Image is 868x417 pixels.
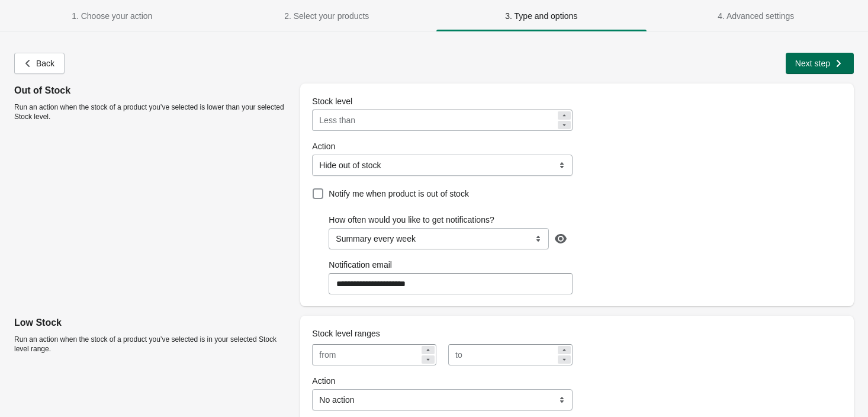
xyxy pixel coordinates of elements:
span: Action [312,376,335,386]
span: 1. Choose your action [72,11,152,21]
span: Notification email [329,260,392,270]
div: to [455,348,462,362]
p: Low Stock [14,316,291,330]
span: Notify me when product is out of stock [329,189,469,198]
span: 3. Type and options [505,11,577,21]
span: Back [36,59,54,68]
span: Action [312,142,335,151]
span: 4. Advanced settings [718,11,794,21]
span: Stock level [312,97,352,106]
span: 2. Select your products [284,11,369,21]
span: How often would you like to get notifications? [329,215,494,224]
div: from [319,348,336,362]
div: Less than [319,113,355,127]
p: Run an action when the stock of a product you’ve selected is in your selected Stock level range. [14,335,291,354]
span: Next step [795,59,830,68]
button: Next step [786,53,854,74]
p: Out of Stock [14,84,291,98]
p: Run an action when the stock of a product you’ve selected is lower than your selected Stock level. [14,102,291,121]
button: Back [14,53,65,74]
div: Stock level ranges [300,318,572,339]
